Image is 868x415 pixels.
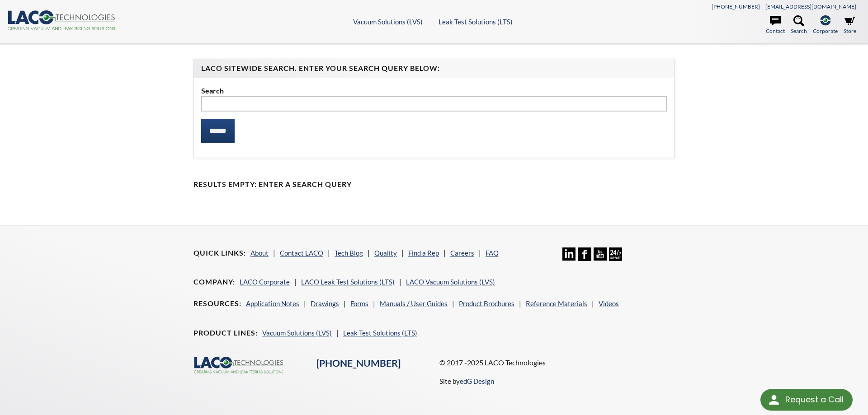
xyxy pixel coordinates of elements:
[246,299,299,308] a: Application Notes
[766,15,785,35] a: Contact
[280,249,323,257] a: Contact LACO
[459,299,514,308] a: Product Brochures
[335,249,363,257] a: Tech Blog
[460,377,494,385] a: edG Design
[765,3,856,10] a: [EMAIL_ADDRESS][DOMAIN_NAME]
[760,389,853,411] div: Request a Call
[350,299,368,308] a: Forms
[408,249,439,257] a: Find a Rep
[193,277,235,287] h4: Company
[193,248,246,258] h4: Quick Links
[353,18,423,26] a: Vacuum Solutions (LVS)
[599,299,619,308] a: Videos
[380,299,448,308] a: Manuals / User Guides
[201,85,667,97] label: Search
[609,254,622,262] a: 24/7 Support
[785,389,844,410] div: Request a Call
[486,249,499,257] a: FAQ
[439,376,494,387] p: Site by
[240,278,290,286] a: LACO Corporate
[712,3,760,10] a: [PHONE_NUMBER]
[316,357,401,369] a: [PHONE_NUMBER]
[526,299,587,308] a: Reference Materials
[374,249,397,257] a: Quality
[439,357,675,368] p: © 2017 -2025 LACO Technologies
[343,329,417,337] a: Leak Test Solutions (LTS)
[791,15,807,35] a: Search
[193,299,241,308] h4: Resources
[201,64,667,73] h4: LACO Sitewide Search. Enter your Search Query Below:
[450,249,474,257] a: Careers
[301,278,395,286] a: LACO Leak Test Solutions (LTS)
[767,393,781,407] img: round button
[193,180,675,189] h4: Results Empty: Enter a Search Query
[813,27,838,35] span: Corporate
[311,299,339,308] a: Drawings
[250,249,269,257] a: About
[262,329,332,337] a: Vacuum Solutions (LVS)
[844,15,856,35] a: Store
[406,278,495,286] a: LACO Vacuum Solutions (LVS)
[609,247,622,261] img: 24/7 Support Icon
[193,328,258,338] h4: Product Lines
[439,18,513,26] a: Leak Test Solutions (LTS)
